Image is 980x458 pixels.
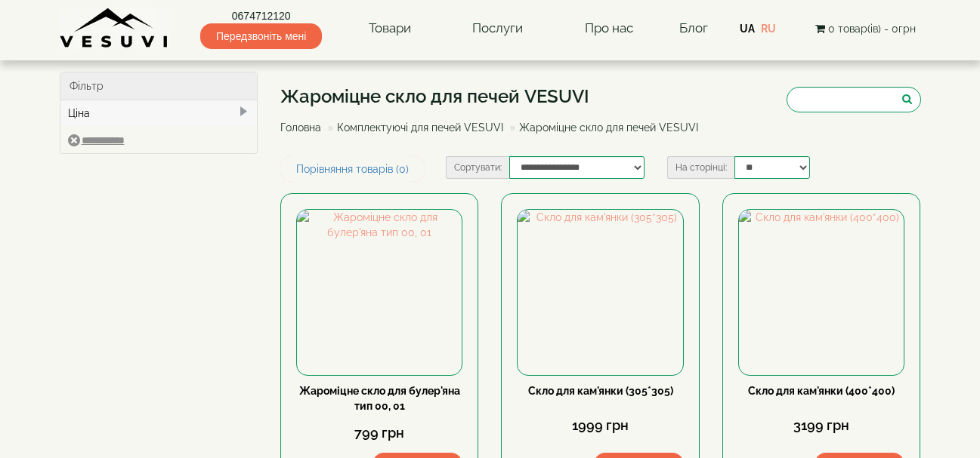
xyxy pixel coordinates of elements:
[446,156,509,179] label: Сортувати:
[528,385,673,397] a: Скло для кам'янки (305*305)
[280,156,425,182] a: Порівняння товарів (0)
[828,23,916,35] span: 0 товар(ів) - 0грн
[337,121,503,134] a: Комплектуючі для печей VESUVI
[738,416,904,435] div: 3199 грн
[740,23,755,35] a: UA
[280,87,709,106] h1: Жароміцне скло для печей VESUVI
[517,416,683,435] div: 1999 грн
[748,385,895,397] a: Скло для кам'янки (400*400)
[811,20,920,37] button: 0 товар(ів) - 0грн
[60,8,169,49] img: Завод VESUVI
[200,23,322,49] span: Передзвоніть мені
[679,20,708,35] a: Блог
[60,100,258,126] div: Ціна
[667,156,734,179] label: На сторінці:
[739,210,904,374] img: Скло для кам'янки (400*400)
[761,23,776,35] a: RU
[280,121,321,134] a: Головна
[296,423,462,443] div: 799 грн
[518,210,682,374] img: Скло для кам'янки (305*305)
[200,8,322,23] a: 0674712120
[354,11,426,46] a: Товари
[570,11,648,46] a: Про нас
[297,210,462,374] img: Жароміцне скло для булер'яна тип 00, 01
[299,385,460,412] a: Жароміцне скло для булер'яна тип 00, 01
[457,11,538,46] a: Послуги
[506,120,698,135] li: Жароміцне скло для печей VESUVI
[60,72,258,100] div: Фільтр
